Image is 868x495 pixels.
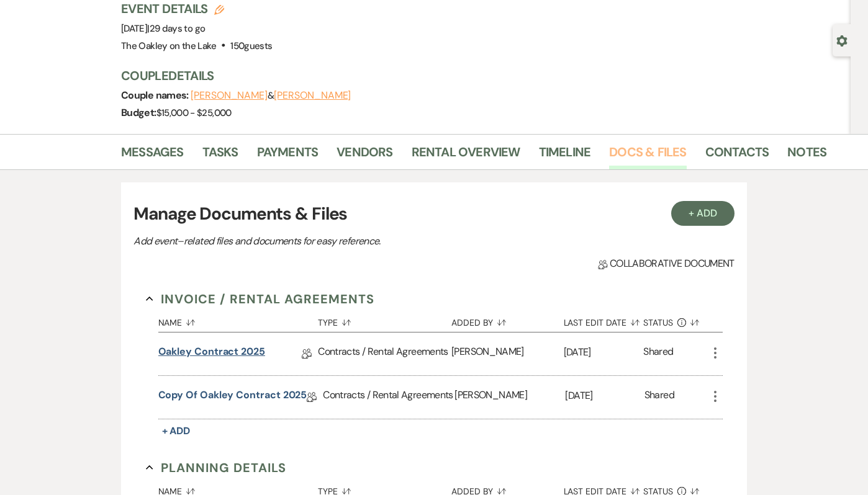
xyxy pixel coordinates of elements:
button: + Add [671,201,735,226]
button: Invoice / Rental Agreements [146,290,375,308]
p: [DATE] [564,344,644,360]
a: Notes [787,142,826,169]
span: 29 days to go [150,22,206,35]
a: Tasks [202,142,238,169]
a: Timeline [539,142,591,169]
div: Contracts / Rental Agreements [323,376,454,419]
span: Collaborative document [598,256,735,271]
button: Name [158,308,319,332]
a: Copy of Oakley Contract 2025 [158,388,307,407]
button: Added By [451,308,563,332]
span: | [147,22,205,35]
button: + Add [158,422,194,440]
div: [PERSON_NAME] [451,332,563,375]
span: 150 guests [230,40,272,52]
a: Contacts [705,142,769,169]
a: Oakley Contract 2025 [158,344,265,363]
p: Add event–related files and documents for easy reference. [133,233,568,249]
div: Shared [643,344,673,363]
span: Status [643,318,673,327]
p: [DATE] [565,388,644,404]
div: Shared [644,388,674,407]
h3: Couple Details [121,67,816,84]
button: [PERSON_NAME] [274,91,351,100]
span: + Add [162,424,191,437]
button: Open lead details [836,34,848,46]
button: Type [318,308,451,332]
span: & [191,89,351,102]
button: Last Edit Date [564,308,644,332]
div: Contracts / Rental Agreements [318,332,451,375]
button: Status [643,308,707,332]
span: Budget: [121,106,156,119]
a: Rental Overview [412,142,520,169]
span: [DATE] [121,22,205,35]
a: Vendors [337,142,392,169]
span: Couple names: [121,89,191,102]
h3: Manage Documents & Files [133,201,735,227]
button: [PERSON_NAME] [191,91,268,100]
a: Messages [121,142,184,169]
span: $15,000 - $25,000 [156,107,232,119]
div: [PERSON_NAME] [454,376,565,419]
a: Docs & Files [609,142,686,169]
a: Payments [257,142,319,169]
button: Planning Details [146,458,287,477]
span: The Oakley on the Lake [121,40,216,52]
